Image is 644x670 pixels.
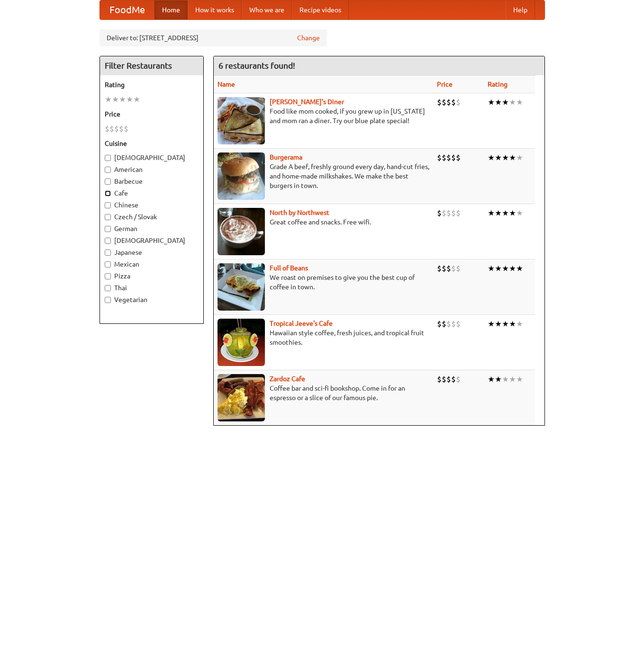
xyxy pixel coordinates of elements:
[509,319,516,329] li: ★
[105,155,111,161] input: [DEMOGRAPHIC_DATA]
[509,97,516,107] li: ★
[105,94,112,105] li: ★
[270,320,333,327] a: Tropical Jeeve's Cafe
[516,319,523,329] li: ★
[105,283,199,293] label: Thai
[451,374,456,384] li: $
[105,188,199,198] label: Cafe
[105,167,111,173] input: American
[516,374,523,384] li: ★
[154,0,188,19] a: Home
[105,238,111,244] input: [DEMOGRAPHIC_DATA]
[451,319,456,329] li: $
[451,97,456,107] li: $
[105,295,199,304] label: Vegetarian
[105,124,109,134] li: $
[456,319,461,329] li: $
[456,263,461,274] li: $
[105,202,111,208] input: Chinese
[105,250,111,256] input: Japanese
[446,263,451,274] li: $
[218,374,265,421] img: zardoz.jpg
[218,97,265,144] img: sallys.jpg
[105,248,199,257] label: Japanese
[105,273,111,279] input: Pizza
[495,319,502,329] li: ★
[100,56,203,75] h4: Filter Restaurants
[109,124,114,134] li: $
[437,80,453,88] a: Price
[502,374,509,384] li: ★
[100,29,327,46] div: Deliver to: [STREET_ADDRESS]
[105,165,199,174] label: American
[495,263,502,274] li: ★
[495,374,502,384] li: ★
[105,177,199,186] label: Barbecue
[502,152,509,163] li: ★
[105,212,199,222] label: Czech / Slovak
[126,94,133,105] li: ★
[105,285,111,291] input: Thai
[495,152,502,163] li: ★
[488,80,508,88] a: Rating
[105,259,199,269] label: Mexican
[270,375,305,383] a: Zardoz Cafe
[100,0,154,19] a: FoodMe
[442,263,446,274] li: $
[270,209,329,216] a: North by Northwest
[119,124,124,134] li: $
[516,208,523,218] li: ★
[270,98,344,106] a: [PERSON_NAME]'s Diner
[442,319,446,329] li: $
[105,214,111,220] input: Czech / Slovak
[456,97,461,107] li: $
[446,152,451,163] li: $
[105,179,111,185] input: Barbecue
[488,374,495,384] li: ★
[218,319,265,366] img: jeeves.jpg
[242,0,292,19] a: Who we are
[502,208,509,218] li: ★
[495,208,502,218] li: ★
[218,273,429,292] p: We roast on premises to give you the best cup of coffee in town.
[502,319,509,329] li: ★
[292,0,349,19] a: Recipe videos
[218,80,235,88] a: Name
[446,374,451,384] li: $
[270,153,302,161] b: Burgerama
[119,94,126,105] li: ★
[218,208,265,255] img: north.jpg
[105,200,199,210] label: Chinese
[437,263,442,274] li: $
[442,374,446,384] li: $
[105,224,199,233] label: German
[297,33,320,43] a: Change
[442,97,446,107] li: $
[105,80,199,89] h5: Rating
[446,97,451,107] li: $
[105,190,111,197] input: Cafe
[105,271,199,281] label: Pizza
[218,217,429,227] p: Great coffee and snacks. Free wifi.
[442,208,446,218] li: $
[105,236,199,245] label: [DEMOGRAPHIC_DATA]
[451,208,456,218] li: $
[456,374,461,384] li: $
[488,319,495,329] li: ★
[488,152,495,163] li: ★
[437,319,442,329] li: $
[488,263,495,274] li: ★
[437,208,442,218] li: $
[509,263,516,274] li: ★
[218,162,429,190] p: Grade A beef, freshly ground every day, hand-cut fries, and home-made milkshakes. We make the bes...
[218,61,295,70] ng-pluralize: 6 restaurants found!
[446,208,451,218] li: $
[516,263,523,274] li: ★
[509,152,516,163] li: ★
[502,97,509,107] li: ★
[488,97,495,107] li: ★
[446,319,451,329] li: $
